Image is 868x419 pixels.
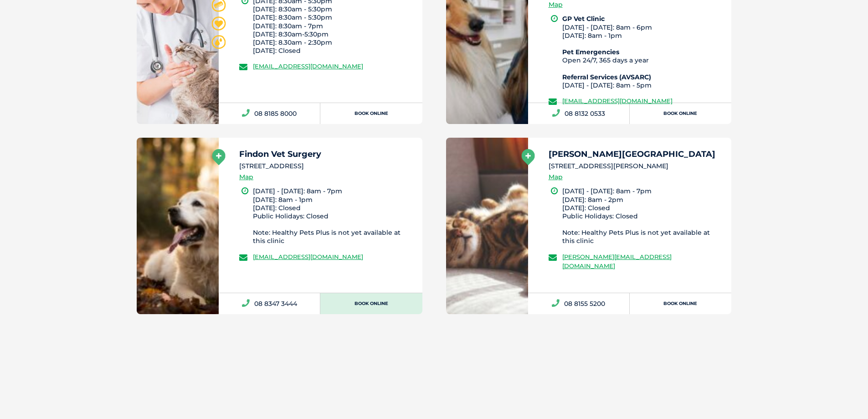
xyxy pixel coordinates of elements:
[219,103,320,124] a: 08 8185 8000
[562,15,724,89] li: [DATE] - [DATE]: 8am - 6pm [DATE]: 8am - 1pm Open 24/7, 365 days a year [DATE] - [DATE]: 8am - 5pm
[630,293,731,314] a: Book Online
[528,103,630,124] a: 08 8132 0533
[562,73,651,81] b: Referral Services (AVSARC)
[239,161,414,171] li: [STREET_ADDRESS]
[253,253,363,260] a: [EMAIL_ADDRESS][DOMAIN_NAME]
[320,293,422,314] a: Book Online
[562,253,672,269] a: [PERSON_NAME][EMAIL_ADDRESS][DOMAIN_NAME]
[549,161,724,171] li: [STREET_ADDRESS][PERSON_NAME]
[549,172,563,182] a: Map
[562,97,673,104] a: [EMAIL_ADDRESS][DOMAIN_NAME]
[528,293,630,314] a: 08 8155 5200
[253,187,414,245] li: [DATE] - [DATE]: 8am - 7pm [DATE]: 8am - 1pm [DATE]: Closed Public Holidays: Closed Note: Healthy...
[239,150,414,158] h5: Findon Vet Surgery
[239,172,253,182] a: Map
[562,187,724,245] li: [DATE] - [DATE]: 8am - 7pm [DATE]: 8am - 2pm [DATE]: Closed Public Holidays: Closed Note: Healthy...
[562,48,619,56] b: Pet Emergencies
[253,62,363,70] a: [EMAIL_ADDRESS][DOMAIN_NAME]
[320,103,422,124] a: Book Online
[549,150,724,158] h5: [PERSON_NAME][GEOGRAPHIC_DATA]
[630,103,731,124] a: Book Online
[562,15,605,23] b: GP Vet Clinic
[219,293,320,314] a: 08 8347 3444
